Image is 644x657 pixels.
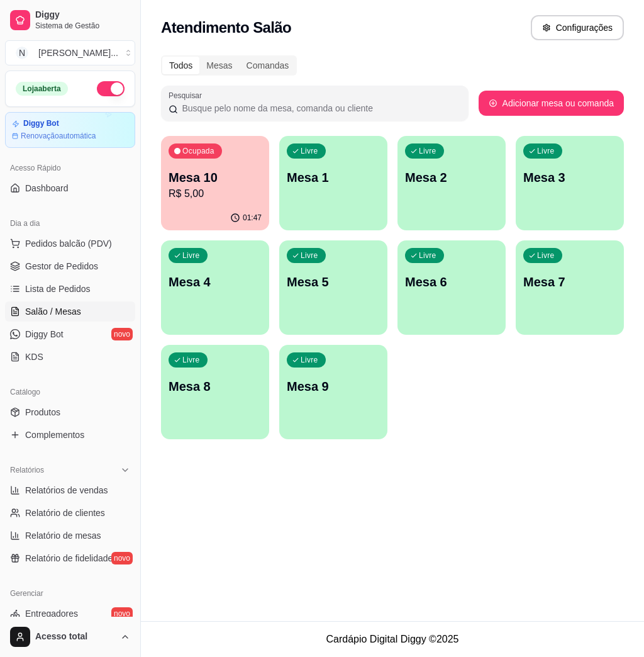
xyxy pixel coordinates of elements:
[5,425,135,445] a: Complementos
[25,406,60,418] span: Produtos
[397,136,506,230] button: LivreMesa 2
[10,465,44,475] span: Relatórios
[479,91,624,116] button: Adicionar mesa ou comanda
[301,355,318,365] p: Livre
[5,604,135,624] a: Entregadoresnovo
[182,146,214,156] p: Ocupada
[537,146,555,156] p: Livre
[25,237,112,250] span: Pedidos balcão (PDV)
[5,622,135,652] button: Acesso total
[169,169,262,186] p: Mesa 10
[35,21,130,31] span: Sistema de Gestão
[141,621,644,657] footer: Cardápio Digital Diggy © 2025
[182,250,200,261] p: Livre
[161,136,269,230] button: OcupadaMesa 10R$ 5,0001:47
[25,607,78,620] span: Entregadores
[279,240,387,335] button: LivreMesa 5
[97,81,125,96] button: Alterar Status
[25,328,64,340] span: Diggy Bot
[162,57,199,74] div: Todos
[25,182,69,194] span: Dashboard
[161,240,269,335] button: LivreMesa 4
[5,583,135,604] div: Gerenciar
[5,503,135,523] a: Relatório de clientes
[516,240,624,335] button: LivreMesa 7
[25,484,108,497] span: Relatórios de vendas
[5,548,135,568] a: Relatório de fidelidadenovo
[5,480,135,500] a: Relatórios de vendas
[35,9,130,21] span: Diggy
[25,429,84,441] span: Complementos
[240,57,296,74] div: Comandas
[5,279,135,299] a: Lista de Pedidos
[419,250,436,261] p: Livre
[25,552,113,564] span: Relatório de fidelidade
[25,507,105,519] span: Relatório de clientes
[419,146,436,156] p: Livre
[5,402,135,422] a: Produtos
[537,250,555,261] p: Livre
[397,240,506,335] button: LivreMesa 6
[161,345,269,439] button: LivreMesa 8
[405,273,498,291] p: Mesa 6
[279,345,387,439] button: LivreMesa 9
[25,283,91,295] span: Lista de Pedidos
[5,301,135,322] a: Salão / Mesas
[5,525,135,546] a: Relatório de mesas
[243,213,262,223] p: 01:47
[301,250,318,261] p: Livre
[178,102,460,115] input: Pesquisar
[287,273,380,291] p: Mesa 5
[182,355,200,365] p: Livre
[16,47,28,59] span: N
[5,233,135,254] button: Pedidos balcão (PDV)
[25,351,43,363] span: KDS
[531,15,624,40] button: Configurações
[25,529,101,542] span: Relatório de mesas
[287,378,380,395] p: Mesa 9
[301,146,318,156] p: Livre
[23,119,59,128] article: Diggy Bot
[5,178,135,198] a: Dashboard
[5,5,135,35] a: DiggySistema de Gestão
[21,131,96,141] article: Renovação automática
[5,112,135,148] a: Diggy BotRenovaçãoautomática
[523,169,616,186] p: Mesa 3
[35,631,115,643] span: Acesso total
[5,382,135,402] div: Catálogo
[161,18,291,38] h2: Atendimento Salão
[523,273,616,291] p: Mesa 7
[169,273,262,291] p: Mesa 4
[5,256,135,276] a: Gestor de Pedidos
[16,82,68,96] div: Loja aberta
[405,169,498,186] p: Mesa 2
[5,347,135,367] a: KDS
[169,378,262,395] p: Mesa 8
[38,47,118,59] div: [PERSON_NAME] ...
[5,213,135,233] div: Dia a dia
[199,57,239,74] div: Mesas
[5,40,135,65] button: Select a team
[169,90,206,101] label: Pesquisar
[5,324,135,344] a: Diggy Botnovo
[25,260,98,272] span: Gestor de Pedidos
[279,136,387,230] button: LivreMesa 1
[25,305,81,318] span: Salão / Mesas
[5,158,135,178] div: Acesso Rápido
[287,169,380,186] p: Mesa 1
[169,186,262,201] p: R$ 5,00
[516,136,624,230] button: LivreMesa 3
